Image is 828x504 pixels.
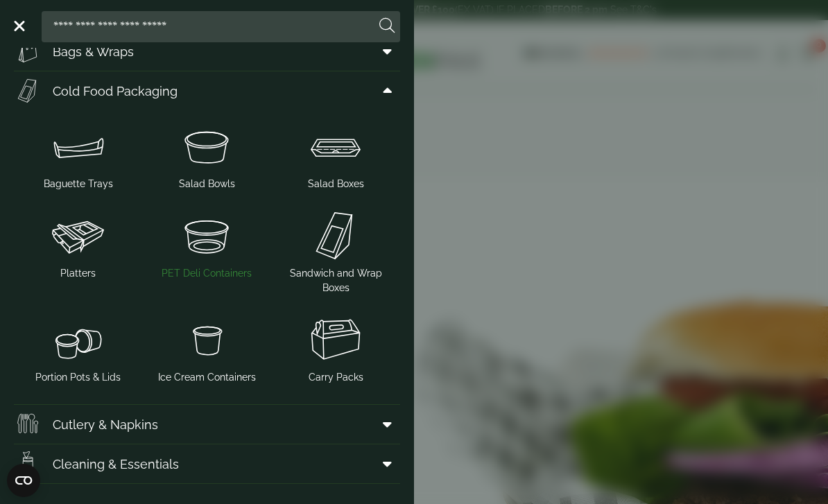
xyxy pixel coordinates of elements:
a: Salad Boxes [277,116,395,194]
img: Sandwich_box.svg [14,77,42,105]
span: Ice Cream Containers [158,370,256,385]
span: Cleaning & Essentials [53,455,179,473]
span: Salad Bowls [179,177,235,191]
a: Cold Food Packaging [14,71,400,110]
img: Picnic_box.svg [277,312,395,367]
span: Cold Food Packaging [53,82,178,101]
span: Portion Pots & Lids [35,370,121,385]
img: Sandwich_box.svg [277,208,395,263]
button: Open CMP widget [7,464,40,497]
img: Paper_carriers.svg [14,37,42,65]
a: Carry Packs [277,309,395,388]
img: Platter.svg [19,208,137,263]
img: Baguette_tray.svg [19,119,137,174]
img: PortionPots.svg [19,312,137,367]
img: open-wipe.svg [14,450,42,478]
a: PET Deli Containers [148,205,266,284]
img: Salad_box.svg [277,119,395,174]
span: Cutlery & Napkins [53,415,158,434]
span: Bags & Wraps [53,42,134,61]
span: Sandwich and Wrap Boxes [277,266,395,295]
img: PetDeli_container.svg [148,208,266,263]
a: Cutlery & Napkins [14,405,400,444]
span: Platters [60,266,96,281]
img: SoupNsalad_bowls.svg [148,119,266,174]
span: Salad Boxes [308,177,364,191]
a: Bags & Wraps [14,32,400,71]
a: Ice Cream Containers [148,309,266,388]
img: SoupNoodle_container.svg [148,312,266,367]
a: Baguette Trays [19,116,137,194]
span: PET Deli Containers [162,266,252,281]
a: Cleaning & Essentials [14,444,400,483]
span: Carry Packs [309,370,363,385]
img: Cutlery.svg [14,410,42,438]
span: Baguette Trays [44,177,113,191]
a: Portion Pots & Lids [19,309,137,388]
a: Sandwich and Wrap Boxes [277,205,395,298]
a: Platters [19,205,137,284]
a: Salad Bowls [148,116,266,194]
